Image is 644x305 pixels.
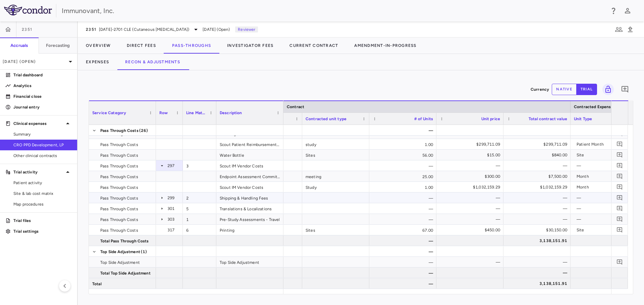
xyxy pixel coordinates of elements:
[616,141,623,147] svg: Add comment
[302,150,369,160] div: Sites
[3,59,66,65] p: [DATE] (Open)
[616,195,623,201] svg: Add comment
[615,215,624,224] button: Add comment
[216,171,283,181] div: Endpoint Assessment Committee Meetings
[442,225,500,235] div: $450.00
[100,246,140,257] span: Top Side Adjustment
[13,142,72,148] span: CRO PPD Development, LP
[577,182,634,193] div: Month
[369,214,436,224] div: —
[302,182,369,192] div: Study
[219,37,281,54] button: Investigator Fees
[577,225,634,235] div: Site
[369,160,436,171] div: —
[281,37,346,54] button: Current Contract
[100,204,138,214] span: Pass Through Costs
[183,193,216,203] div: 2
[183,214,216,224] div: 1
[577,193,634,203] div: —
[414,117,433,121] span: # of Units
[616,152,623,158] svg: Add comment
[577,214,634,225] div: —
[220,110,242,115] span: Description
[369,171,436,181] div: 25.00
[442,171,500,182] div: $300.00
[22,27,32,32] span: 2351
[139,125,148,136] span: (26)
[100,193,138,204] span: Pass Through Costs
[509,193,567,203] div: —
[442,193,500,203] div: —
[13,93,72,99] p: Financial close
[442,182,500,193] div: $1,032,159.29
[509,257,567,268] div: —
[509,171,567,182] div: $7,500.00
[167,203,179,214] div: 301
[442,214,500,225] div: —
[616,259,623,265] svg: Add comment
[369,150,436,160] div: 56.00
[216,139,283,149] div: Scout Patient Reimbursement Services
[235,26,258,32] p: Reviewer
[442,203,500,214] div: —
[600,84,614,95] span: Lock grid
[100,236,149,246] span: Total Pass Through Costs
[615,193,624,202] button: Add comment
[13,201,72,207] span: Map procedures
[100,161,138,171] span: Pass Through Costs
[13,131,72,137] span: Summary
[616,130,623,137] svg: Add comment
[616,205,623,212] svg: Add comment
[13,72,72,78] p: Trial dashboard
[621,85,629,93] svg: Add comment
[100,257,140,268] span: Top Side Adjustment
[216,257,283,267] div: Top Side Adjustment
[615,150,624,159] button: Add comment
[10,43,28,49] h6: Accruals
[369,246,436,256] div: —
[216,182,283,192] div: Scout IM Vendor Costs
[13,190,72,197] span: Site & lab cost matrix
[216,214,283,224] div: Pre-Study Assessments - Travel
[159,110,168,115] span: Row
[615,172,624,181] button: Add comment
[13,218,72,224] p: Trial files
[577,150,634,160] div: Site
[216,150,283,160] div: Water Bottle
[302,171,369,181] div: meeting
[615,225,624,234] button: Add comment
[509,160,567,171] div: —
[616,184,623,190] svg: Add comment
[167,214,179,225] div: 303
[481,117,500,121] span: Unit price
[615,129,624,138] button: Add comment
[46,43,70,49] h6: Forecasting
[167,160,179,171] div: 297
[509,203,567,214] div: —
[100,182,138,193] span: Pass Through Costs
[13,121,64,127] p: Clinical expenses
[577,139,634,150] div: Patient Month
[78,37,119,54] button: Overview
[529,117,567,121] span: Total contract value
[216,225,283,235] div: Printing
[509,268,567,278] div: —
[13,180,72,186] span: Patient activity
[183,160,216,171] div: 3
[615,257,624,266] button: Add comment
[369,193,436,203] div: —
[100,150,138,161] span: Pass Through Costs
[183,203,216,214] div: 5
[13,169,64,175] p: Trial activity
[287,104,304,109] span: Contract
[100,125,139,136] span: Pass Through Costs
[577,171,634,182] div: Month
[92,279,102,289] span: Total
[62,6,605,16] div: Immunovant, Inc.
[616,227,623,233] svg: Add comment
[183,225,216,235] div: 6
[442,160,500,171] div: —
[100,214,138,225] span: Pass Through Costs
[99,26,189,32] span: [DATE]-2701 CLE (Cutaneous [MEDICAL_DATA])
[369,235,436,246] div: —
